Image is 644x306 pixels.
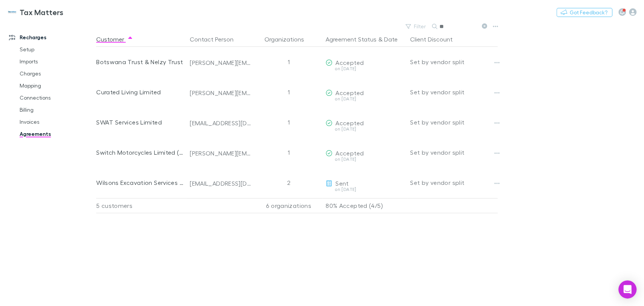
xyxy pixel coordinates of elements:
span: Accepted [335,89,364,96]
a: Billing [12,104,102,116]
a: Charges [12,68,102,80]
div: Set by vendor split [410,77,498,107]
button: Got Feedback? [556,8,612,17]
div: 1 [255,107,323,137]
a: Tax Matters [3,3,68,21]
a: Recharges [2,31,102,43]
button: Customer [96,32,133,47]
div: Set by vendor split [410,168,498,198]
div: 1 [255,77,323,107]
div: Open Intercom Messenger [618,280,636,298]
div: Set by vendor split [410,47,498,77]
div: Set by vendor split [410,137,498,168]
div: Botswana Trust & Nelzy Trust [96,47,184,77]
div: 5 customers [96,198,187,213]
span: Accepted [335,119,364,126]
div: on [DATE] [326,66,404,71]
div: Set by vendor split [410,107,498,137]
div: 6 organizations [255,198,323,213]
div: on [DATE] [326,97,404,101]
div: & [326,32,404,47]
div: [EMAIL_ADDRESS][DOMAIN_NAME] [190,119,252,127]
div: [PERSON_NAME][EMAIL_ADDRESS][DOMAIN_NAME] [190,149,252,157]
div: on [DATE] [326,127,404,131]
div: [PERSON_NAME][EMAIL_ADDRESS][DOMAIN_NAME] [190,89,252,97]
div: [PERSON_NAME][EMAIL_ADDRESS][DOMAIN_NAME] [190,59,252,66]
p: 80% Accepted (4/5) [326,198,404,213]
div: Curated Living Limited [96,77,184,107]
div: on [DATE] [326,187,404,192]
div: Switch Motorcycles Limited (In Liquidation) [96,137,184,168]
a: Setup [12,43,102,55]
button: Organizations [264,32,313,47]
button: Filter [402,22,430,31]
div: on [DATE] [326,157,404,161]
img: Tax Matters 's Logo [8,8,17,17]
div: [EMAIL_ADDRESS][DOMAIN_NAME] [190,180,252,187]
button: Agreement Status [326,32,377,47]
div: SWAT Services Limited [96,107,184,137]
h3: Tax Matters [20,8,63,17]
button: Date [384,32,398,47]
a: Connections [12,92,102,104]
a: Mapping [12,80,102,92]
a: Agreements [12,128,102,140]
div: 1 [255,47,323,77]
button: Client Discount [410,32,462,47]
div: 1 [255,137,323,168]
div: Wilsons Excavation Services Limited [96,168,184,198]
span: Sent [335,180,349,187]
button: Contact Person [190,32,243,47]
div: 2 [255,168,323,198]
a: Invoices [12,116,102,128]
span: Accepted [335,59,364,66]
a: Imports [12,55,102,68]
span: Accepted [335,149,364,157]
